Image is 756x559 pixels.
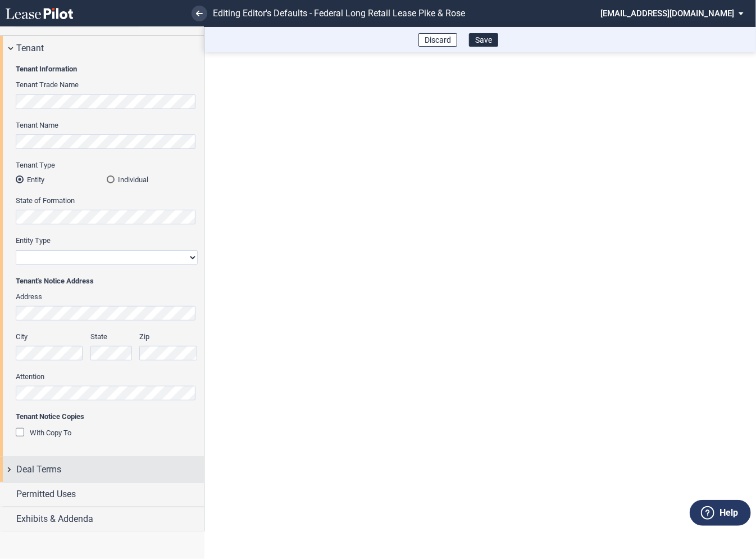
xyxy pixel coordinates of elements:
md-checkbox: With Copy To [16,427,71,439]
span: lease.tenantInfo.tradeName [16,80,79,89]
span: lease.tenantInfo.hasCopyTo [30,429,71,437]
button: Save [469,33,498,47]
span: lease.tenantInfo.type [16,161,55,169]
span: lease.tenantInfo.entityType [16,236,51,245]
button: Help [690,500,751,526]
span: lease.tenantInfo.stateOfFormation [16,196,75,205]
span: Exhibits & Addenda [16,512,93,526]
span: lease.tenantInfo.addressCity [16,332,28,341]
span: lease.tenantInfo.address1 [16,292,42,301]
span: lease.tenantInfo.name [16,121,58,129]
span: lease.tenantInfo.addressZip [139,332,149,341]
b: Tenant Information [16,65,77,73]
span: Deal Terms [16,463,61,476]
span: lease.tenantInfo.addressState [90,332,107,341]
span: Permitted Uses [16,488,76,501]
span: Tenant [16,42,44,55]
label: Help [719,506,738,520]
md-radio-button: Entity [16,174,107,184]
b: Tenant Notice Copies [16,412,84,421]
button: Discard [418,33,457,47]
b: Tenant's Notice Address [16,277,94,285]
span: lease.tenantInfo.attention [16,372,44,381]
md-radio-button: Individual [107,174,198,184]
